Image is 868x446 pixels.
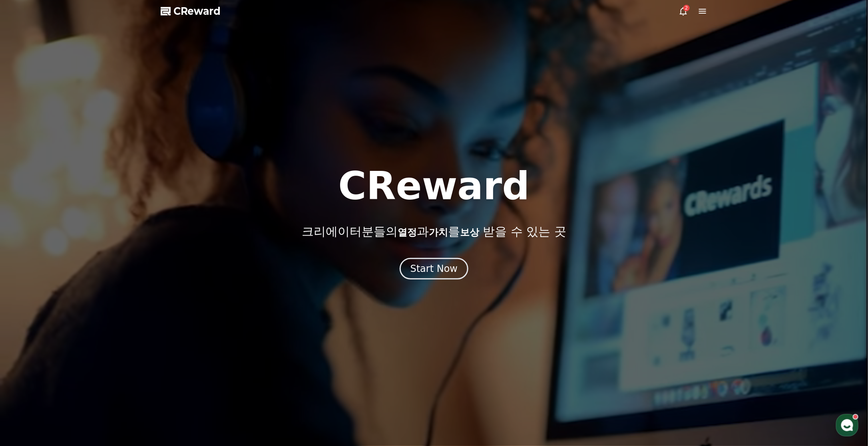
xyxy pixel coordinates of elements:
[302,224,566,239] p: 크리에이터분들의 과 를 받을 수 있는 곳
[410,262,458,275] div: Start Now
[429,227,448,238] span: 가치
[123,265,133,272] span: 설정
[398,227,417,238] span: 열정
[25,265,30,272] span: 홈
[73,266,83,272] span: 대화
[338,167,530,205] h1: CReward
[2,253,53,273] a: 홈
[683,5,690,11] div: 2
[173,5,221,18] span: CReward
[161,5,221,18] a: CReward
[679,6,688,16] a: 2
[400,266,469,274] a: Start Now
[400,258,469,279] button: Start Now
[460,227,479,238] span: 보상
[103,253,153,273] a: 설정
[53,253,103,273] a: 대화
